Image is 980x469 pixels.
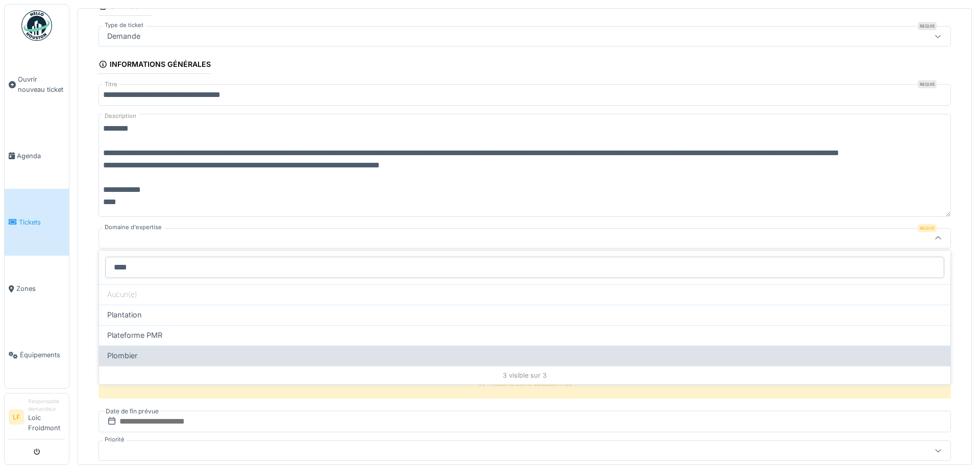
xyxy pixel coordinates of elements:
[20,350,65,360] span: Équipements
[5,46,69,122] a: Ouvrir nouveau ticket
[99,366,950,384] div: 3 visible sur 3
[9,409,24,425] li: LF
[5,189,69,255] a: Tickets
[105,406,160,417] label: Date de fin prévue
[5,322,69,388] a: Équipements
[103,31,144,42] div: Demande
[99,57,211,74] div: Informations générales
[17,151,65,161] span: Agenda
[103,80,119,89] label: Titre
[21,10,52,41] img: Badge_color-CXgf-gQk.svg
[918,22,937,30] div: Requis
[99,284,950,305] div: Aucun(e)
[103,223,164,232] label: Domaine d'expertise
[103,110,138,122] label: Description
[107,309,142,320] span: Plantation
[5,256,69,322] a: Zones
[103,21,145,30] label: Type de ticket
[28,398,65,413] div: Responsable demandeur
[18,75,65,94] span: Ouvrir nouveau ticket
[16,284,65,293] span: Zones
[107,350,137,361] span: Plombier
[918,224,937,232] div: Requis
[107,330,162,341] span: Plateforme PMR
[5,122,69,189] a: Agenda
[103,435,127,444] label: Priorité
[28,398,65,437] li: Loic Froidmont
[918,80,937,88] div: Requis
[19,217,65,227] span: Tickets
[9,398,65,439] a: LF Responsable demandeurLoic Froidmont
